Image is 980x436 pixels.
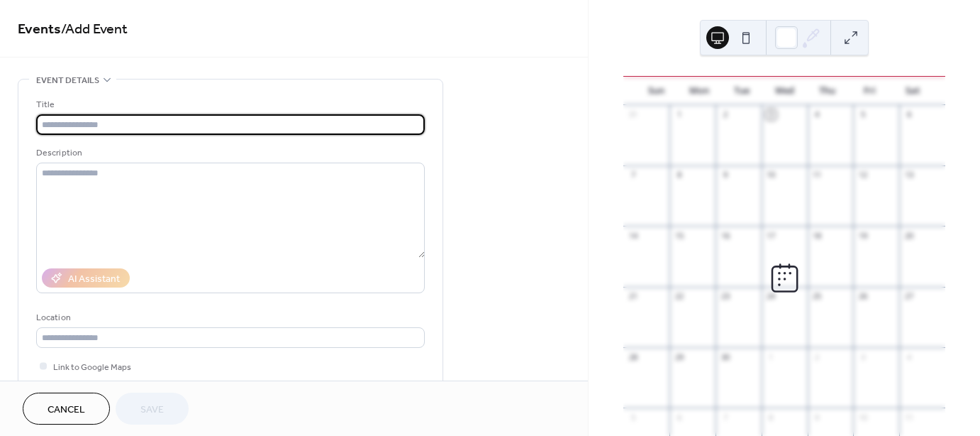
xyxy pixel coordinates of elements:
[857,109,868,120] div: 5
[766,109,776,120] div: 3
[674,170,684,180] div: 8
[674,351,684,362] div: 29
[812,412,823,423] div: 9
[903,291,914,302] div: 27
[36,97,422,112] div: Title
[628,291,638,302] div: 21
[812,170,823,180] div: 11
[806,77,848,105] div: Thu
[903,351,914,362] div: 4
[903,412,914,423] div: 11
[720,230,730,241] div: 16
[53,360,131,375] span: Link to Google Maps
[674,412,684,423] div: 6
[720,351,730,362] div: 30
[628,412,638,423] div: 5
[635,77,677,105] div: Sun
[848,77,891,105] div: Fri
[903,170,914,180] div: 13
[766,412,776,423] div: 8
[812,351,823,362] div: 2
[674,109,684,120] div: 1
[36,146,422,160] div: Description
[720,291,730,302] div: 23
[766,291,776,302] div: 24
[628,170,638,180] div: 7
[812,230,823,241] div: 18
[903,109,914,120] div: 6
[674,291,684,302] div: 22
[812,291,823,302] div: 25
[766,170,776,180] div: 10
[857,351,868,362] div: 3
[628,230,638,241] div: 14
[812,109,823,120] div: 4
[857,412,868,423] div: 10
[720,170,730,180] div: 9
[766,230,776,241] div: 17
[36,310,422,325] div: Location
[61,16,128,43] span: / Add Event
[674,230,684,241] div: 15
[891,77,934,105] div: Sat
[36,73,99,88] span: Event details
[720,412,730,423] div: 7
[628,109,638,120] div: 31
[857,170,868,180] div: 12
[857,230,868,241] div: 19
[903,230,914,241] div: 20
[48,403,85,418] span: Cancel
[18,16,61,43] a: Events
[628,351,638,362] div: 28
[763,77,806,105] div: Wed
[720,109,730,120] div: 2
[23,393,110,425] button: Cancel
[677,77,720,105] div: Mon
[857,291,868,302] div: 26
[766,351,776,362] div: 1
[720,77,763,105] div: Tue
